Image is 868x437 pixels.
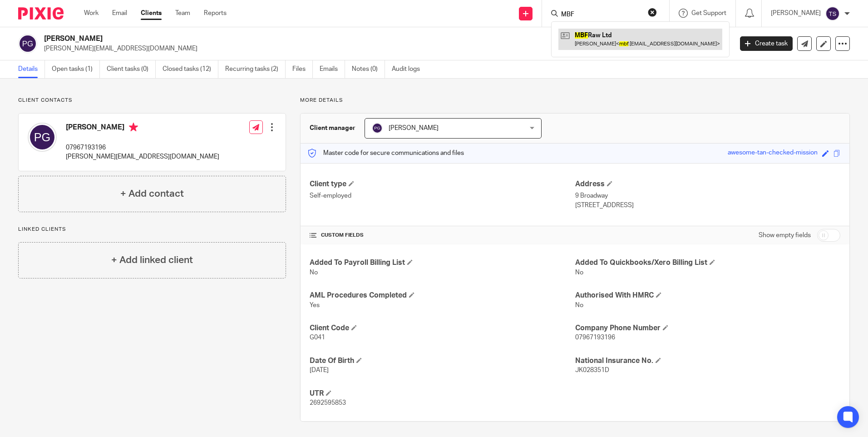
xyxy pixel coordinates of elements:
h3: Client manager [310,124,355,133]
h4: Added To Quickbooks/Xero Billing List [575,258,840,268]
p: Master code for secure communications and files [307,149,464,158]
h2: [PERSON_NAME] [44,34,590,44]
span: G041 [310,334,325,341]
a: Client tasks (0) [107,60,156,78]
p: Self-employed [310,191,575,200]
span: Get Support [691,10,726,16]
a: Work [84,9,99,18]
a: Clients [141,9,162,18]
a: Open tasks (1) [52,60,100,78]
input: Search [560,11,642,19]
span: [DATE] [310,367,329,373]
img: svg%3E [18,34,37,53]
span: 2692595853 [310,400,346,406]
h4: CUSTOM FIELDS [310,232,575,239]
a: Notes (0) [352,60,385,78]
span: Yes [310,302,320,308]
a: Team [175,9,190,18]
button: Clear [648,8,657,17]
a: Reports [204,9,227,18]
a: Details [18,60,45,78]
div: awesome-tan-checked-mission [728,148,818,159]
a: Create task [740,36,793,51]
h4: National Insurance No. [575,356,840,366]
h4: Address [575,179,840,189]
p: More details [300,97,850,104]
p: [PERSON_NAME] [771,9,821,18]
a: Closed tasks (12) [163,60,218,78]
p: [STREET_ADDRESS] [575,201,840,210]
h4: + Add linked client [111,253,193,267]
img: Pixie [18,7,64,20]
i: Primary [129,123,138,132]
p: 9 Broadway [575,191,840,200]
img: svg%3E [28,123,57,152]
a: Files [292,60,313,78]
h4: Authorised With HMRC [575,291,840,300]
a: Audit logs [392,60,427,78]
a: Emails [320,60,345,78]
span: No [575,269,583,276]
h4: Client Code [310,323,575,333]
h4: UTR [310,389,575,398]
label: Show empty fields [759,231,811,240]
a: Recurring tasks (2) [225,60,286,78]
h4: Date Of Birth [310,356,575,366]
span: No [310,269,318,276]
p: 07967193196 [66,143,219,152]
span: 07967193196 [575,334,615,341]
h4: Added To Payroll Billing List [310,258,575,268]
a: Email [112,9,127,18]
h4: [PERSON_NAME] [66,123,219,134]
h4: + Add contact [120,187,184,201]
span: [PERSON_NAME] [389,125,439,131]
p: Linked clients [18,226,286,233]
h4: Client type [310,179,575,189]
p: [PERSON_NAME][EMAIL_ADDRESS][DOMAIN_NAME] [66,152,219,161]
img: svg%3E [825,6,840,21]
h4: Company Phone Number [575,323,840,333]
span: No [575,302,583,308]
p: [PERSON_NAME][EMAIL_ADDRESS][DOMAIN_NAME] [44,44,726,53]
span: JK028351D [575,367,609,373]
p: Client contacts [18,97,286,104]
img: svg%3E [372,123,383,134]
h4: AML Procedures Completed [310,291,575,300]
